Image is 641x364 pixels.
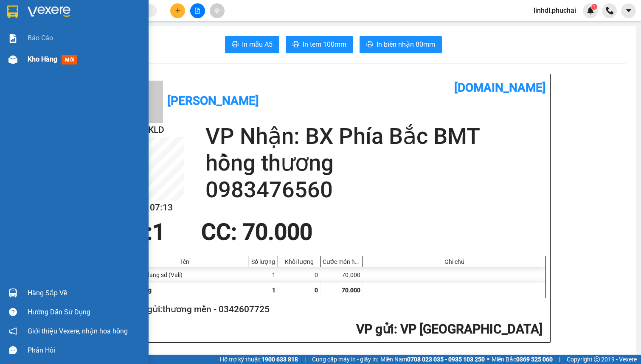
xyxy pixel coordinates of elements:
[342,287,360,294] span: 70.000
[365,258,543,265] div: Ghi chú
[278,267,320,283] div: 0
[312,355,378,364] span: Cung cấp máy in - giấy in:
[99,8,120,17] span: Nhận:
[360,36,442,53] button: printerIn biên nhận 80mm
[225,36,279,53] button: printerIn mẫu A5
[7,7,93,28] div: VP [GEOGRAPHIC_DATA]
[594,356,600,362] span: copyright
[98,57,110,66] span: CC :
[28,306,142,319] div: Hướng dẫn sử dụng
[175,8,181,14] span: plus
[492,355,553,364] span: Miền Bắc
[7,8,20,17] span: Gửi:
[315,287,318,294] span: 0
[190,3,205,18] button: file-add
[587,7,594,14] img: icon-new-feature
[7,38,93,50] div: 0342607725
[286,36,353,53] button: printerIn tem 100mm
[121,302,543,316] h2: Người gửi: thương mền - 0342607725
[170,3,185,18] button: plus
[250,258,276,265] div: Số lượng
[591,4,597,10] sup: 1
[9,308,17,316] span: question-circle
[292,41,299,49] span: printer
[356,322,394,336] span: VP gửi
[121,267,248,283] div: quần áo đang sd (Vali)
[8,55,17,64] img: warehouse-icon
[196,219,318,245] div: CC : 70.000
[98,55,169,67] div: 70.000
[99,7,168,28] div: BX Phía Bắc BMT
[205,150,546,176] h2: hồng thương
[407,356,485,363] strong: 0708 023 035 - 0935 103 250
[28,326,128,336] span: Giới thiệu Vexere, nhận hoa hồng
[380,355,485,364] span: Miền Nam
[8,288,17,297] img: warehouse-icon
[28,33,53,43] span: Báo cáo
[99,38,168,50] div: 0983476560
[625,7,633,14] span: caret-down
[304,355,306,364] span: |
[559,355,560,364] span: |
[62,55,77,64] span: mới
[366,41,373,49] span: printer
[280,258,318,265] div: Khối lượng
[194,8,200,14] span: file-add
[28,55,57,63] span: Kho hàng
[454,81,546,95] b: [DOMAIN_NAME]
[205,123,546,150] h2: VP Nhận: BX Phía Bắc BMT
[516,356,553,363] strong: 0369 525 060
[323,258,360,265] div: Cước món hàng
[303,39,346,50] span: In tem 100mm
[121,321,543,338] h2: : VP [GEOGRAPHIC_DATA]
[8,34,17,43] img: solution-icon
[28,287,142,300] div: Hàng sắp về
[272,287,276,294] span: 1
[205,176,546,203] h2: 0983476560
[261,356,298,363] strong: 1900 633 818
[214,8,220,14] span: aim
[220,355,298,364] span: Hỗ trợ kỹ thuật:
[7,6,18,18] img: logo-vxr
[121,123,184,137] h2: 2UUFSKLD
[28,344,142,357] div: Phản hồi
[99,28,168,38] div: hồng thương
[621,3,636,18] button: caret-down
[9,327,17,335] span: notification
[9,346,17,354] span: message
[7,28,93,38] div: thương mền
[232,41,239,49] span: printer
[121,201,184,215] h2: [DATE] 07:13
[210,3,225,18] button: aim
[593,4,596,10] span: 1
[152,219,165,245] span: 1
[377,39,435,50] span: In biên nhận 80mm
[167,94,259,108] b: [PERSON_NAME]
[320,267,363,283] div: 70.000
[606,7,613,14] img: phone-icon
[242,39,273,50] span: In mẫu A5
[123,258,246,265] div: Tên
[487,358,489,361] span: ⚪️
[527,5,583,16] span: linhdl.phuchai
[248,267,278,283] div: 1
